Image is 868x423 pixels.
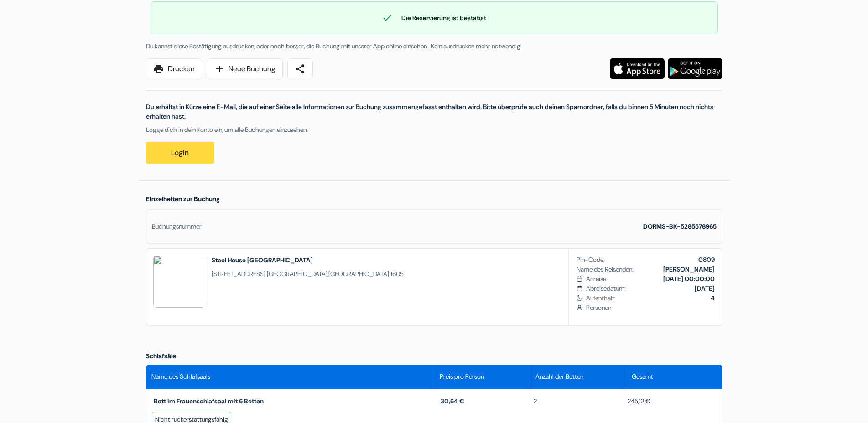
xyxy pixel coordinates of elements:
b: [DATE] 00:00:00 [663,275,715,283]
span: Preis pro Person [440,372,484,381]
span: , [212,269,404,279]
img: UjReYA47VGcGNANk [153,256,205,308]
span: 245,12 € [622,397,650,406]
span: print [153,63,164,74]
a: printDrucken [146,58,202,79]
span: [GEOGRAPHIC_DATA] [267,270,327,278]
span: 30,64 € [441,397,464,405]
span: Pin-Code: [577,255,605,265]
strong: DORMS-BK-5285578965 [643,222,717,230]
span: Personen [586,303,714,313]
span: Name des Reisenden: [577,265,634,274]
span: Einzelheiten zur Buchung [146,195,220,203]
b: [DATE] [695,284,715,292]
span: [GEOGRAPHIC_DATA] [328,270,389,278]
p: Du erhältst in Kürze eine E-Mail, die auf einer Seite alle Informationen zur Buchung zusammengefa... [146,102,722,121]
span: check [382,12,393,23]
div: Buchungsnummer [152,222,202,231]
span: Anzahl der Betten [535,372,583,381]
b: 0809 [698,256,715,264]
img: Lade die kostenlose App herunter [610,58,665,79]
span: Schlafsäle [146,352,176,360]
span: Du kannst diese Bestätigung ausdrucken, oder noch besser, die Buchung mit unserer App online eins... [146,42,522,50]
b: [PERSON_NAME] [663,265,715,273]
a: addNeue Buchung [207,58,283,79]
span: Abreisedatum: [586,284,626,293]
div: Die Reservierung ist bestätigt [151,12,717,23]
span: Anreise: [586,274,608,284]
span: 2 [528,397,537,406]
span: 1605 [390,270,404,278]
a: Login [146,142,214,164]
span: add [214,63,225,74]
span: Aufenthalt: [586,293,714,303]
span: Bett im Frauenschlafsaal mit 6 Betten [154,397,264,405]
b: 4 [711,294,715,302]
img: Lade die kostenlose App herunter [668,58,722,79]
span: Gesamt [632,372,653,381]
p: Logge dich in dein Konto ein, um alle Buchungen einzusehen: [146,125,722,135]
a: share [287,58,313,79]
span: Name des Schlafsaals [151,372,210,381]
span: [STREET_ADDRESS] [212,270,265,278]
h2: Steel House [GEOGRAPHIC_DATA] [212,256,404,265]
span: share [295,63,306,74]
